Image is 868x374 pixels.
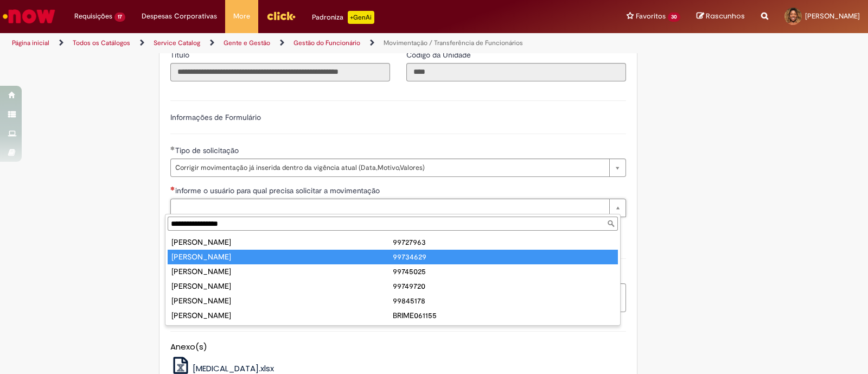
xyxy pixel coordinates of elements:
[165,233,620,325] ul: informe o usuário para qual precisa solicitar a movimentação
[393,310,614,321] div: BRIME061155
[171,251,393,262] div: [PERSON_NAME]
[171,295,393,306] div: [PERSON_NAME]
[393,237,614,248] div: 99727963
[171,266,393,277] div: [PERSON_NAME]
[171,310,393,321] div: [PERSON_NAME]
[393,266,614,277] div: 99745025
[393,295,614,306] div: 99845178
[393,281,614,291] div: 99749720
[171,237,393,248] div: [PERSON_NAME]
[393,251,614,262] div: 99734629
[171,281,393,291] div: [PERSON_NAME]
